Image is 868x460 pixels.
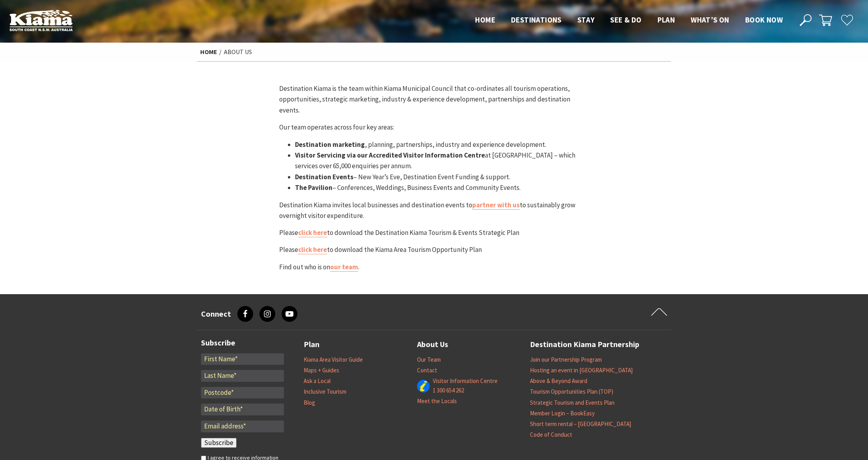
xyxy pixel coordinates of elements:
[295,183,333,192] strong: The Pavilion
[745,15,783,24] span: Book now
[467,14,791,27] nav: Main Menu
[201,370,284,382] input: Last Name*
[298,228,327,237] a: click here
[658,15,675,24] span: Plan
[201,338,284,347] h3: Subscribe
[295,173,353,181] strong: Destination Events
[530,420,631,439] a: Short term rental – [GEOGRAPHIC_DATA] Code of Conduct
[304,377,331,385] a: Ask a Local
[304,338,319,351] a: Plan
[577,15,595,24] span: Stay
[330,263,358,272] a: our team
[201,438,237,448] input: Subscribe
[201,387,284,399] input: Postcode*
[295,139,589,150] li: , planning, partnerships, industry and experience development.
[530,388,613,396] a: Tourism Opportunities Plan (TOP)
[530,399,614,407] a: Strategic Tourism and Events Plan
[304,366,339,374] a: Maps + Guides
[530,366,633,374] a: Hosting an event in [GEOGRAPHIC_DATA]
[201,421,284,432] input: Email address*
[417,366,437,374] a: Contact
[433,377,498,385] a: Visitor Information Centre
[200,48,217,56] a: Home
[691,15,729,24] span: What’s On
[295,140,365,149] strong: Destination marketing
[530,377,587,385] a: Above & Beyond Award
[201,309,231,319] h3: Connect
[417,338,448,351] a: About Us
[304,399,315,407] a: Blog
[279,244,589,255] p: Please to download the Kiama Area Tourism Opportunity Plan
[304,388,346,396] a: Inclusive Tourism
[472,201,520,210] a: partner with us
[304,356,363,364] a: Kiama Area Visitor Guide
[530,356,602,364] a: Join our Partnership Program
[298,245,327,254] a: click here
[279,200,589,221] p: Destination Kiama invites local businesses and destination events to to sustainably grow overnigh...
[279,262,589,272] p: Find out who is on .
[511,15,562,24] span: Destinations
[295,150,589,171] li: at [GEOGRAPHIC_DATA] – which services over 65,000 enquiries per annum.
[295,151,485,160] strong: Visitor Servicing via our Accredited Visitor Information Centre
[295,172,589,182] li: – New Year’s Eve, Destination Event Funding & support.
[610,15,641,24] span: See & Do
[201,353,284,365] input: First Name*
[530,338,639,351] a: Destination Kiama Partnership
[295,182,589,193] li: – Conferences, Weddings, Business Events and Community Events.
[475,15,495,24] span: Home
[279,227,589,238] p: Please to download the Destination Kiama Tourism & Events Strategic Plan
[201,404,284,415] input: Date of Birth*
[417,356,441,364] a: Our Team
[279,122,589,133] p: Our team operates across four key areas:
[530,409,595,417] a: Member Login – BookEasy
[279,83,589,116] p: Destination Kiama is the team within Kiama Municipal Council that co-ordinates all tourism oper­a...
[417,397,457,405] a: Meet the Locals
[9,9,73,31] img: Kiama Logo
[433,387,464,394] a: 1 300 654 262
[224,47,252,57] li: About Us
